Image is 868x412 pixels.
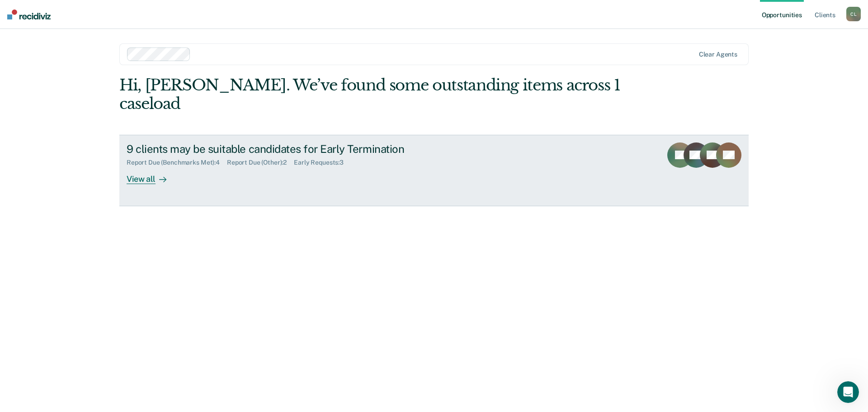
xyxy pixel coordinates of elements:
[119,135,749,206] a: 9 clients may be suitable candidates for Early TerminationReport Due (Benchmarks Met):4Report Due...
[127,166,177,184] div: View all
[127,142,444,156] div: 9 clients may be suitable candidates for Early Termination
[127,159,227,166] div: Report Due (Benchmarks Met) : 4
[699,51,737,58] div: Clear agents
[846,7,861,21] div: C L
[7,9,51,19] img: Recidiviz
[846,7,861,21] button: CL
[294,159,351,166] div: Early Requests : 3
[119,76,623,113] div: Hi, [PERSON_NAME]. We’ve found some outstanding items across 1 caseload
[837,381,859,403] iframe: Intercom live chat
[227,159,294,166] div: Report Due (Other) : 2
